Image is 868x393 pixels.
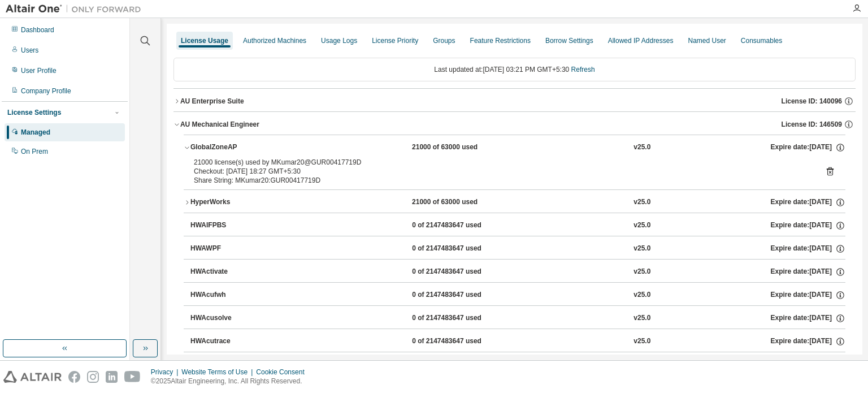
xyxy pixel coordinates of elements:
[412,290,514,300] div: 0 of 2147483647 used
[782,97,842,106] span: License ID: 140096
[771,142,845,153] div: Expire date: [DATE]
[190,290,292,300] div: HWAcufwh
[180,97,244,106] div: AU Enterprise Suite
[771,336,845,347] div: Expire date: [DATE]
[633,290,650,300] div: v25.0
[412,313,514,323] div: 0 of 2147483647 used
[21,128,50,137] div: Managed
[190,336,292,347] div: HWAcutrace
[782,120,842,129] span: License ID: 146509
[194,167,808,176] div: Checkout: [DATE] 18:27 GMT+5:30
[87,371,99,383] img: instagram.svg
[190,283,845,308] button: HWAcufwh0 of 2147483647 usedv25.0Expire date:[DATE]
[412,142,514,153] div: 21000 of 63000 used
[7,108,61,117] div: License Settings
[190,142,292,153] div: GlobalZoneAP
[608,36,674,45] div: Allowed IP Addresses
[106,371,118,383] img: linkedin.svg
[190,213,845,238] button: HWAIFPBS0 of 2147483647 usedv25.0Expire date:[DATE]
[151,368,181,377] div: Privacy
[190,236,845,261] button: HWAWPF0 of 2147483647 usedv25.0Expire date:[DATE]
[771,197,845,208] div: Expire date: [DATE]
[190,352,845,377] button: HWAcuview0 of 2147483647 usedv25.0Expire date:[DATE]
[21,147,48,156] div: On Prem
[173,112,856,137] button: AU Mechanical EngineerLicense ID: 146509
[633,244,650,254] div: v25.0
[633,197,650,208] div: v25.0
[6,3,147,15] img: Altair One
[412,267,514,277] div: 0 of 2147483647 used
[771,313,845,323] div: Expire date: [DATE]
[633,313,650,323] div: v25.0
[633,142,650,153] div: v25.0
[771,267,845,277] div: Expire date: [DATE]
[184,190,845,215] button: HyperWorks21000 of 63000 usedv25.0Expire date:[DATE]
[190,306,845,331] button: HWAcusolve0 of 2147483647 usedv25.0Expire date:[DATE]
[243,36,306,45] div: Authorized Machines
[412,197,514,208] div: 21000 of 63000 used
[571,66,595,74] a: Refresh
[633,221,650,231] div: v25.0
[412,244,514,254] div: 0 of 2147483647 used
[771,244,845,254] div: Expire date: [DATE]
[372,36,418,45] div: License Priority
[412,336,514,347] div: 0 of 2147483647 used
[21,25,54,34] div: Dashboard
[181,368,256,377] div: Website Terms of Use
[21,46,38,55] div: Users
[190,267,292,277] div: HWActivate
[181,36,228,45] div: License Usage
[321,36,357,45] div: Usage Logs
[151,377,311,386] p: © 2025 Altair Engineering, Inc. All Rights Reserved.
[173,89,856,114] button: AU Enterprise SuiteLicense ID: 140096
[633,336,650,347] div: v25.0
[180,120,259,129] div: AU Mechanical Engineer
[21,87,71,96] div: Company Profile
[194,158,808,167] div: 21000 license(s) used by MKumar20@GUR00417719D
[688,36,726,45] div: Named User
[433,36,455,45] div: Groups
[190,221,292,231] div: HWAIFPBS
[771,290,845,300] div: Expire date: [DATE]
[173,58,856,81] div: Last updated at: [DATE] 03:21 PM GMT+5:30
[256,368,311,377] div: Cookie Consent
[190,244,292,254] div: HWAWPF
[470,36,531,45] div: Feature Restrictions
[190,313,292,323] div: HWAcusolve
[3,371,62,383] img: altair_logo.svg
[741,36,782,45] div: Consumables
[771,221,845,231] div: Expire date: [DATE]
[633,267,650,277] div: v25.0
[21,66,57,75] div: User Profile
[190,329,845,354] button: HWAcutrace0 of 2147483647 usedv25.0Expire date:[DATE]
[194,176,808,185] div: Share String: MKumar20:GUR00417719D
[184,135,845,160] button: GlobalZoneAP21000 of 63000 usedv25.0Expire date:[DATE]
[545,36,593,45] div: Borrow Settings
[412,221,514,231] div: 0 of 2147483647 used
[68,371,80,383] img: facebook.svg
[190,197,292,208] div: HyperWorks
[124,371,141,383] img: youtube.svg
[190,260,845,284] button: HWActivate0 of 2147483647 usedv25.0Expire date:[DATE]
